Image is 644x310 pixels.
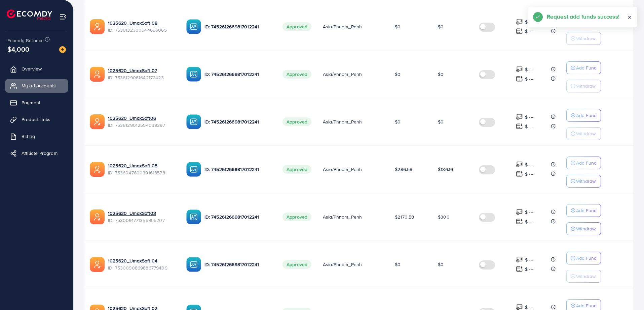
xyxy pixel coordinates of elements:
p: Add Fund [576,302,597,310]
img: top-up amount [516,208,523,216]
img: top-up amount [516,161,523,168]
a: Product Links [5,113,68,126]
p: Add Fund [576,206,597,215]
div: <span class='underline'>1025620_UmaxSoft 08</span></br>7536132300644696065 [108,20,176,33]
p: $ --- [525,265,533,273]
img: menu [59,13,67,21]
p: Add Fund [576,254,597,262]
button: Withdraw [566,175,601,188]
img: ic-ba-acc.ded83a64.svg [186,209,201,224]
button: Add Fund [566,61,601,74]
span: Approved [282,22,311,31]
span: ID: 7536129012554039297 [108,122,176,129]
span: ID: 7530091771355955207 [108,217,176,224]
button: Add Fund [566,109,601,122]
p: ID: 7452612669817012241 [204,118,272,126]
img: logo [7,9,52,20]
img: top-up amount [516,218,523,225]
img: top-up amount [516,256,523,263]
p: $ --- [525,170,533,178]
a: My ad accounts [5,79,68,92]
p: Withdraw [576,225,596,233]
span: Asia/Phnom_Penh [323,71,362,78]
span: Approved [282,165,311,174]
span: Approved [282,117,311,126]
img: top-up amount [516,18,523,25]
a: 1025620_UmaxSoft06 [108,115,176,121]
span: $286.58 [395,166,412,173]
a: Billing [5,130,68,143]
span: Overview [22,65,42,72]
img: ic-ads-acc.e4c84228.svg [90,67,105,82]
img: image [59,46,66,53]
button: Withdraw [566,127,601,140]
div: <span class='underline'>1025620_UmaxSoft 04</span></br>7530090869886779409 [108,257,176,271]
p: $ --- [525,256,533,264]
img: ic-ba-acc.ded83a64.svg [186,114,201,129]
p: $ --- [525,218,533,226]
div: <span class='underline'>1025620_UmaxSoft06</span></br>7536129012554039297 [108,115,176,129]
h5: Request add funds success! [547,12,619,21]
p: $ --- [525,122,533,131]
button: Withdraw [566,80,601,92]
img: ic-ads-acc.e4c84228.svg [90,257,105,272]
span: $0 [395,71,401,78]
p: $ --- [525,161,533,169]
p: Add Fund [576,159,597,167]
img: top-up amount [516,66,523,73]
div: <span class='underline'>1025620_UmaxSoft 05</span></br>7536047600391618578 [108,162,176,176]
p: Withdraw [576,82,596,90]
iframe: Chat [615,280,639,305]
span: Billing [22,133,35,140]
span: Approved [282,260,311,269]
a: 1025620_UmaxSoft 04 [108,257,176,264]
span: Asia/Phnom_Penh [323,118,362,125]
img: ic-ads-acc.e4c84228.svg [90,114,105,129]
span: Approved [282,70,311,79]
p: ID: 7452612669817012241 [204,23,272,31]
img: ic-ads-acc.e4c84228.svg [90,209,105,224]
p: ID: 7452612669817012241 [204,260,272,269]
p: ID: 7452612669817012241 [204,70,272,78]
span: Affiliate Program [22,150,58,157]
p: Withdraw [576,130,596,138]
img: top-up amount [516,113,523,120]
span: Asia/Phnom_Penh [323,23,362,30]
p: $ --- [525,65,533,74]
img: top-up amount [516,75,523,82]
p: $ --- [525,27,533,35]
p: Add Fund [576,64,597,72]
p: Withdraw [576,177,596,185]
img: ic-ba-acc.ded83a64.svg [186,162,201,177]
span: $2170.58 [395,214,414,220]
span: Product Links [22,116,50,123]
span: $0 [395,261,401,268]
span: $0 [395,23,401,30]
span: ID: 7536129081642172423 [108,74,176,81]
span: Asia/Phnom_Penh [323,166,362,173]
img: top-up amount [516,170,523,177]
p: $ --- [525,18,533,26]
p: ID: 7452612669817012241 [204,213,272,221]
span: Payment [22,99,40,106]
span: $0 [438,261,444,268]
a: 1025620_UmaxSoft 07 [108,67,176,74]
span: $4,000 [7,44,29,54]
img: top-up amount [516,265,523,273]
img: top-up amount [516,28,523,35]
button: Withdraw [566,222,601,235]
span: $0 [438,118,444,125]
button: Add Fund [566,252,601,264]
span: Asia/Phnom_Penh [323,214,362,220]
img: ic-ba-acc.ded83a64.svg [186,19,201,34]
img: ic-ba-acc.ded83a64.svg [186,257,201,272]
p: Add Fund [576,111,597,119]
span: ID: 7536047600391618578 [108,169,176,176]
span: ID: 7536132300644696065 [108,27,176,33]
a: Overview [5,62,68,76]
a: 1025620_UmaxSoft 05 [108,162,176,169]
p: $ --- [525,75,533,83]
span: ID: 7530090869886779409 [108,264,176,271]
span: $136.16 [438,166,453,173]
